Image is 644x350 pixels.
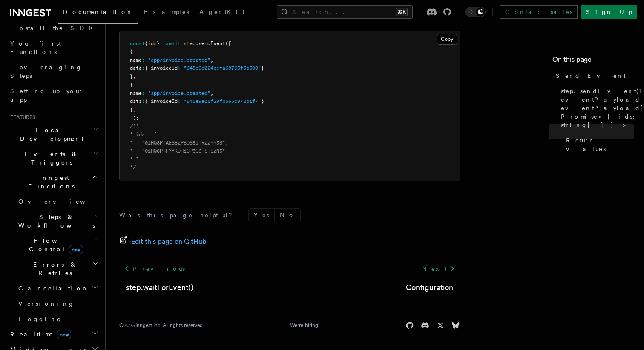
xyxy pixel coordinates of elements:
button: Search...⌘K [277,5,413,19]
div: © 2025 Inngest Inc. All rights reserved. [119,322,204,329]
span: "645e9e08f29fb563c972b1f7" [184,98,261,104]
span: Errors & Retries [15,260,92,277]
button: Events & Triggers [7,146,100,170]
a: Sign Up [581,5,637,19]
a: step.waitForEvent() [126,282,193,293]
span: Flow Control [15,236,94,253]
span: } [157,40,160,46]
button: Realtimenew [7,327,100,342]
span: const [130,40,145,46]
a: Overview [15,194,100,209]
span: new [57,330,71,339]
h4: On this page [552,54,634,68]
a: Install the SDK [7,20,100,36]
span: Return values [566,136,634,153]
a: Next [417,261,460,276]
a: Leveraging Steps [7,60,100,83]
span: Leveraging Steps [10,64,82,79]
span: Cancellation [15,284,89,293]
button: Flow Controlnew [15,233,100,257]
a: Examples [138,3,194,23]
span: Versioning [18,300,75,307]
button: Copy [437,34,457,45]
button: No [275,209,300,222]
span: } [130,74,133,80]
span: .sendEvent [195,40,225,46]
a: Send Event [552,68,634,83]
span: data [130,65,142,71]
button: Inngest Functions [7,170,100,194]
span: { [130,82,133,88]
span: AgentKit [199,9,244,15]
span: Logging [18,316,63,322]
span: name [130,57,142,63]
a: Documentation [58,3,138,24]
span: { [130,48,133,54]
span: { invoiceId [145,98,178,104]
span: } [261,98,264,104]
span: { invoiceId [145,65,178,71]
span: : [142,65,145,71]
span: await [166,40,181,46]
a: Setting up your app [7,83,100,107]
span: : [142,98,145,104]
span: , [210,90,213,96]
span: Examples [144,9,189,15]
a: Your first Functions [7,36,100,60]
a: AgentKit [194,3,250,23]
a: Edit this page on GitHub [119,236,207,248]
span: name [130,90,142,96]
a: Contact sales [500,5,578,19]
span: * "01HQ8PTAESBZPBDS8JTRZZYY3S", [130,140,228,146]
a: Logging [15,311,100,327]
span: "app/invoice.created" [148,57,210,63]
span: Steps & Workflows [15,213,95,230]
span: Install the SDK [10,25,98,31]
span: , [133,107,136,113]
a: We're hiring! [290,322,319,329]
kbd: ⌘K [396,8,408,16]
span: step [184,40,195,46]
span: , [210,57,213,63]
span: : [178,65,181,71]
span: Edit this page on GitHub [131,236,207,248]
span: = [160,40,163,46]
button: Cancellation [15,281,100,296]
button: Toggle dark mode [465,7,486,17]
a: Versioning [15,296,100,311]
span: Events & Triggers [7,150,93,167]
span: : [178,98,181,104]
a: Previous [119,261,190,276]
span: Inngest Functions [7,174,92,191]
button: Steps & Workflows [15,209,100,233]
span: , [133,74,136,80]
p: Was this page helpful? [119,211,238,219]
span: Realtime [7,330,71,339]
button: Local Development [7,122,100,146]
span: data [130,98,142,104]
span: "app/invoice.created" [148,90,210,96]
a: step.sendEvent(id, eventPayload | eventPayload[]): Promise<{ ids: string[] }> [558,83,634,133]
span: : [142,57,145,63]
span: ]); [130,115,139,121]
span: Overview [18,198,106,205]
span: * ids = [ [130,131,157,137]
span: "645e9e024befa68763f5b500" [184,65,261,71]
span: : [142,90,145,96]
span: Documentation [63,9,133,15]
span: { [145,40,148,46]
span: * "01HQ8PTFYYKDH1CP3C6PSTBZN5" [130,148,225,154]
span: Send Event [556,71,626,80]
span: ([ [225,40,231,46]
button: Yes [249,209,274,222]
span: Your first Functions [10,40,61,55]
a: Return values [563,133,634,157]
span: Features [7,114,35,121]
span: Local Development [7,126,93,143]
div: Inngest Functions [7,194,100,327]
span: new [69,245,83,254]
span: Setting up your app [10,88,83,103]
span: } [261,65,264,71]
span: } [130,107,133,113]
a: Configuration [406,282,453,293]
